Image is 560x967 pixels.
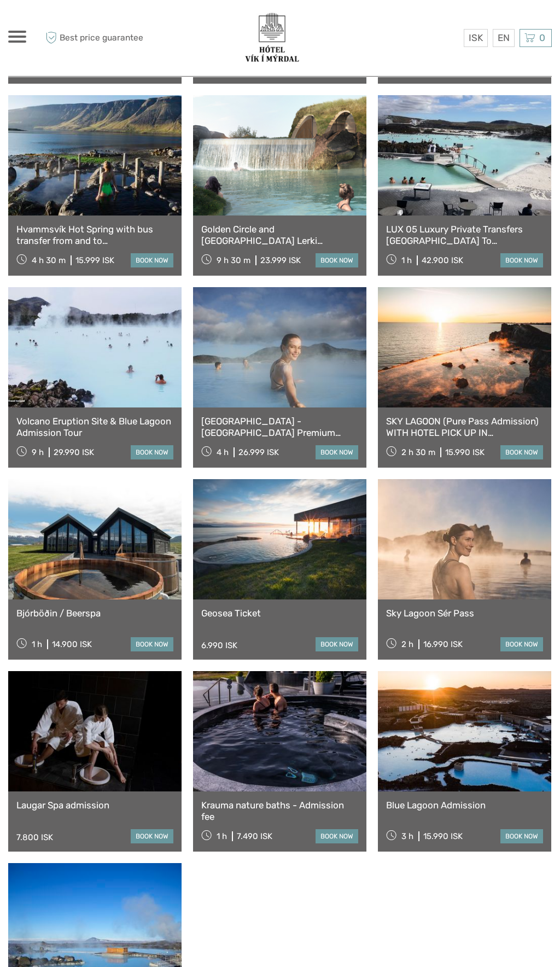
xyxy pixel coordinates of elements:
a: Hvammsvík Hot Spring with bus transfer from and to [GEOGRAPHIC_DATA] [16,224,173,246]
span: 4 h 30 m [32,255,66,265]
span: 2 h [401,639,413,649]
a: book now [500,445,543,459]
div: 26.999 ISK [238,447,279,457]
div: 7.490 ISK [237,831,272,841]
a: book now [500,637,543,651]
span: ISK [469,32,483,43]
span: 4 h [217,447,229,457]
a: book now [316,829,358,843]
div: 7.800 ISK [16,832,53,842]
a: Sky Lagoon Sér Pass [386,608,543,619]
a: SKY LAGOON (Pure Pass Admission) WITH HOTEL PICK UP IN [GEOGRAPHIC_DATA] [386,416,543,438]
a: LUX 05 Luxury Private Transfers [GEOGRAPHIC_DATA] To [GEOGRAPHIC_DATA] [386,224,543,246]
a: book now [316,637,358,651]
div: 15.990 ISK [423,831,463,841]
a: Krauma nature baths - Admission fee [201,800,358,822]
a: Volcano Eruption Site & Blue Lagoon Admission Tour [16,416,173,438]
div: 15.999 ISK [75,255,114,265]
span: 2 h 30 m [401,447,435,457]
img: 3623-377c0aa7-b839-403d-a762-68de84ed66d4_logo_big.png [241,11,303,65]
a: book now [131,253,173,267]
a: book now [131,445,173,459]
a: Golden Circle and [GEOGRAPHIC_DATA] Lerki Admission [201,224,358,246]
a: book now [500,829,543,843]
div: 42.900 ISK [422,255,463,265]
a: book now [500,253,543,267]
span: Best price guarantee [43,29,144,47]
span: 1 h [401,255,412,265]
div: 6.990 ISK [201,640,237,650]
a: book now [131,829,173,843]
a: Laugar Spa admission [16,800,173,811]
div: 29.990 ISK [54,447,94,457]
a: [GEOGRAPHIC_DATA] - [GEOGRAPHIC_DATA] Premium including admission [201,416,358,438]
span: 3 h [401,831,413,841]
span: 1 h [32,639,42,649]
span: 0 [538,32,547,43]
div: 14.900 ISK [52,639,92,649]
span: 1 h [217,831,227,841]
div: 23.999 ISK [260,255,301,265]
a: book now [316,253,358,267]
a: book now [316,445,358,459]
span: 9 h 30 m [217,255,250,265]
div: EN [493,29,515,47]
a: Blue Lagoon Admission [386,800,543,811]
span: 9 h [32,447,44,457]
a: Bjórböðin / Beerspa [16,608,173,619]
div: 16.990 ISK [423,639,463,649]
div: 15.990 ISK [445,447,485,457]
a: Geosea Ticket [201,608,358,619]
a: book now [131,637,173,651]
